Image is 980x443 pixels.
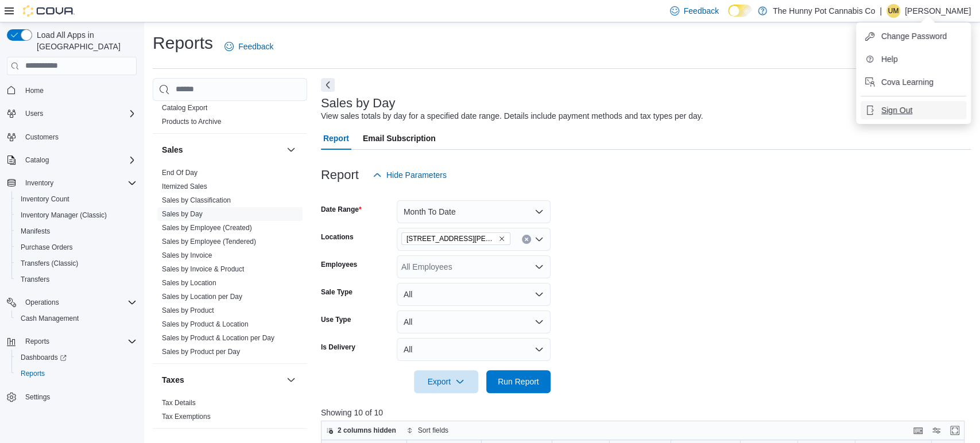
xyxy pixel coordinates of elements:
span: Sales by Product & Location per Day [162,333,274,343]
a: Purchase Orders [16,240,78,254]
a: Settings [21,390,55,404]
button: Month To Date [397,200,551,223]
span: End Of Day [162,168,197,177]
a: Sales by Location per Day [162,293,242,301]
span: Sales by Classification [162,196,231,205]
button: Home [2,82,141,99]
span: Sales by Product per Day [162,347,240,356]
button: Purchase Orders [11,239,141,255]
span: Sales by Product & Location [162,320,249,329]
button: All [397,310,551,333]
span: Operations [21,296,137,309]
span: Inventory [25,178,53,188]
button: Users [2,106,141,122]
div: Uldarico Maramo [886,4,900,18]
a: Customers [21,130,63,144]
a: Dashboards [11,349,141,366]
span: Inventory Manager (Classic) [16,208,137,222]
h3: Report [321,168,359,182]
button: Customers [2,129,141,145]
button: Cash Management [11,310,141,327]
button: Reports [21,335,54,348]
span: Manifests [21,227,50,236]
button: Operations [21,296,64,309]
p: [PERSON_NAME] [905,4,971,18]
button: Users [21,107,48,121]
div: Products [153,101,307,133]
span: Purchase Orders [21,243,73,252]
label: Locations [321,232,354,242]
button: Remove 3476 Glen Erin Dr from selection in this group [498,235,505,242]
a: Catalog Export [162,104,207,112]
span: Transfers [21,275,49,284]
span: Settings [25,393,50,402]
span: Hide Parameters [386,169,447,181]
span: Sales by Day [162,209,203,219]
span: Manifests [16,224,137,238]
button: Sales [162,144,282,156]
span: Reports [21,369,45,378]
span: Sales by Invoice & Product [162,265,244,274]
span: Inventory [21,176,137,190]
a: Itemized Sales [162,182,207,191]
button: Transfers (Classic) [11,255,141,271]
p: Showing 10 of 10 [321,407,971,418]
span: Feedback [238,41,273,52]
label: Use Type [321,315,351,324]
a: Reports [16,367,49,380]
span: Catalog [25,156,49,165]
span: Itemized Sales [162,182,207,191]
button: Reports [2,333,141,349]
span: Purchase Orders [16,240,137,254]
span: Dashboards [16,351,137,364]
h3: Sales [162,144,183,156]
button: Keyboard shortcuts [911,423,925,437]
span: Inventory Manager (Classic) [21,211,107,220]
h3: Sales by Day [321,96,396,110]
button: Sort fields [402,423,453,437]
span: Sales by Location [162,278,216,287]
button: Hide Parameters [368,164,451,186]
a: Home [21,84,48,98]
span: Cova Learning [881,76,933,88]
h1: Reports [153,32,213,55]
span: Cash Management [16,312,137,325]
button: Clear input [522,235,531,244]
span: Sort fields [418,426,448,435]
span: Inventory Count [16,192,137,206]
button: Catalog [21,153,53,167]
button: Inventory [21,176,58,190]
span: Dashboards [21,353,67,362]
button: Sign Out [861,101,966,119]
h3: Taxes [162,374,184,386]
button: Enter fullscreen [948,423,962,437]
span: 3476 Glen Erin Dr [401,232,510,245]
button: Operations [2,294,141,310]
a: Sales by Product [162,306,214,314]
span: Catalog [21,153,137,167]
span: Home [21,83,137,98]
span: Transfers (Classic) [16,257,137,270]
span: Settings [21,390,137,404]
button: Run Report [486,370,551,393]
label: Date Range [321,205,362,214]
span: Load All Apps in [GEOGRAPHIC_DATA] [32,29,137,52]
button: Reports [11,366,141,382]
span: Home [25,86,44,95]
span: Reports [16,367,137,380]
a: Sales by Invoice [162,251,212,259]
span: Sales by Product [162,306,214,315]
a: Cash Management [16,312,83,325]
span: Customers [25,133,59,142]
p: The Hunny Pot Cannabis Co [773,4,875,18]
img: Cova [23,5,75,17]
button: Inventory Manager (Classic) [11,207,141,223]
div: View sales totals by day for a specified date range. Details include payment methods and tax type... [321,110,703,122]
button: Settings [2,388,141,405]
span: Help [881,53,898,65]
a: Sales by Day [162,210,203,218]
span: 2 columns hidden [338,426,396,435]
a: Sales by Location [162,279,216,287]
button: Taxes [162,374,282,386]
